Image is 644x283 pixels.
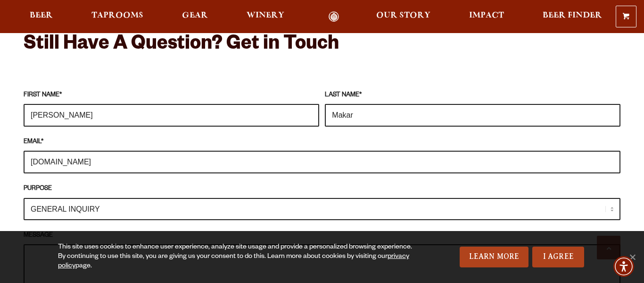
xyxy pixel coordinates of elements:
a: Beer Finder [537,11,608,22]
a: privacy policy [58,253,409,270]
label: MESSAGE [24,231,620,241]
a: Gear [176,11,214,22]
span: Winery [247,12,284,19]
div: This site uses cookies to enhance user experience, analyze site usage and provide a personalized ... [58,243,416,271]
a: Odell Home [316,11,351,22]
span: Taprooms [91,12,143,19]
label: LAST NAME [325,90,620,101]
a: Our Story [370,11,437,22]
span: Impact [469,12,504,19]
a: Beer [24,11,59,22]
a: Learn More [460,247,529,267]
span: Beer [30,12,53,19]
span: Our Story [376,12,430,19]
label: FIRST NAME [24,90,319,101]
div: Accessibility Menu [613,256,634,277]
abbr: required [359,92,362,99]
a: I Agree [532,247,584,267]
a: Impact [463,11,510,22]
label: EMAIL [24,137,620,147]
abbr: required [59,92,62,99]
a: Winery [240,11,290,22]
h2: Still Have A Question? Get in Touch [24,34,620,57]
abbr: required [41,139,43,146]
a: Taprooms [85,11,149,22]
span: Gear [182,12,208,19]
label: PURPOSE [24,184,620,194]
span: Beer Finder [543,12,602,19]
